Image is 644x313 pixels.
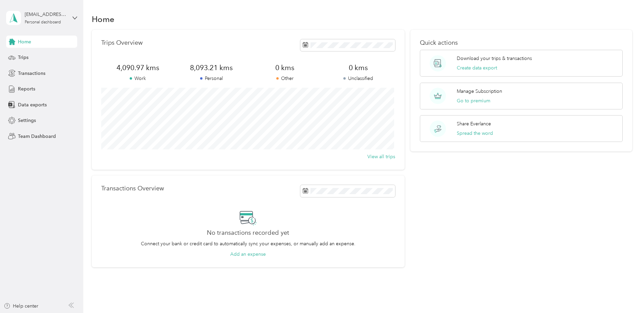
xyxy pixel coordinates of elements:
[248,75,322,82] p: Other
[25,20,61,24] div: Personal dashboard
[367,153,395,160] button: View all trips
[101,63,175,72] span: 4,090.97 kms
[322,75,395,82] p: Unclassified
[457,130,493,137] button: Spread the word
[457,55,532,62] p: Download your trips & transactions
[141,240,356,247] p: Connect your bank or credit card to automatically sync your expenses, or manually add an expense.
[18,70,45,77] span: Transactions
[457,64,497,71] button: Create data export
[606,275,644,313] iframe: Everlance-gr Chat Button Frame
[18,54,28,61] span: Trips
[322,63,395,72] span: 0 kms
[18,133,56,140] span: Team Dashboard
[457,88,502,95] p: Manage Subscription
[4,302,38,310] button: Help center
[101,39,143,46] p: Trips Overview
[420,39,623,46] p: Quick actions
[18,117,36,124] span: Settings
[18,38,31,45] span: Home
[101,185,164,192] p: Transactions Overview
[175,75,248,82] p: Personal
[18,101,47,108] span: Data exports
[248,63,322,72] span: 0 kms
[457,97,490,104] button: Go to premium
[207,229,289,236] h2: No transactions recorded yet
[92,16,114,23] h1: Home
[175,63,248,72] span: 8,093.21 kms
[101,75,175,82] p: Work
[18,85,35,92] span: Reports
[230,251,266,258] button: Add an expense
[25,11,67,18] div: [EMAIL_ADDRESS][DOMAIN_NAME]
[457,120,491,127] p: Share Everlance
